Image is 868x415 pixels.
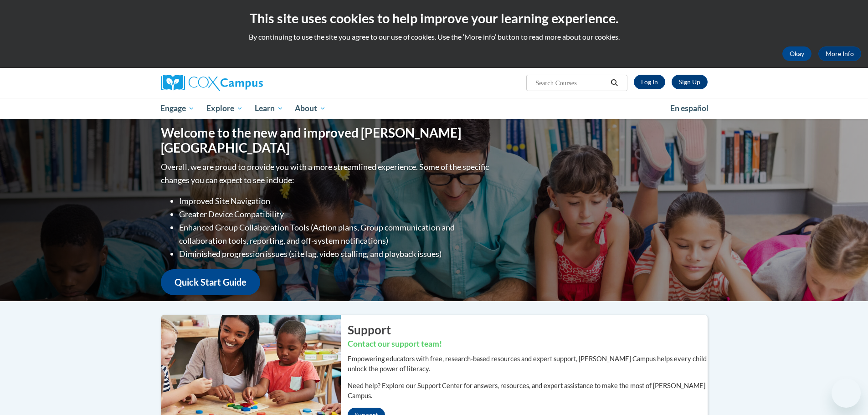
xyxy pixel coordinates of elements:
h3: Contact our support team! [348,338,708,350]
a: About [289,98,332,119]
a: Register [672,75,708,89]
a: More Info [818,46,861,61]
a: Learn [249,98,289,119]
button: Search [607,77,621,88]
h2: This site uses cookies to help improve your learning experience. [7,9,861,27]
p: By continuing to use the site you agree to our use of cookies. Use the ‘More info’ button to read... [7,32,861,42]
a: Cox Campus [161,75,334,91]
a: Log In [634,75,665,89]
img: Cox Campus [161,75,263,91]
span: About [295,103,326,114]
h2: Support [348,322,708,338]
p: Overall, we are proud to provide you with a more streamlined experience. Some of the specific cha... [161,160,491,187]
span: Engage [160,103,195,114]
li: Diminished progression issues (site lag, video stalling, and playback issues) [179,247,491,261]
p: Need help? Explore our Support Center for answers, resources, and expert assistance to make the m... [348,381,708,401]
input: Search Courses [534,77,607,88]
h1: Welcome to the new and improved [PERSON_NAME][GEOGRAPHIC_DATA] [161,125,491,156]
span: En español [670,103,709,113]
div: Main menu [147,98,721,119]
span: Explore [206,103,243,114]
iframe: Button to launch messaging window [832,379,861,408]
span: Learn [255,103,283,114]
p: Empowering educators with free, research-based resources and expert support, [PERSON_NAME] Campus... [348,354,708,374]
a: Explore [200,98,249,119]
a: En español [664,99,714,118]
li: Greater Device Compatibility [179,208,491,221]
button: Okay [782,46,812,61]
a: Quick Start Guide [161,269,260,295]
li: Enhanced Group Collaboration Tools (Action plans, Group communication and collaboration tools, re... [179,221,491,247]
li: Improved Site Navigation [179,195,491,208]
a: Engage [155,98,201,119]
